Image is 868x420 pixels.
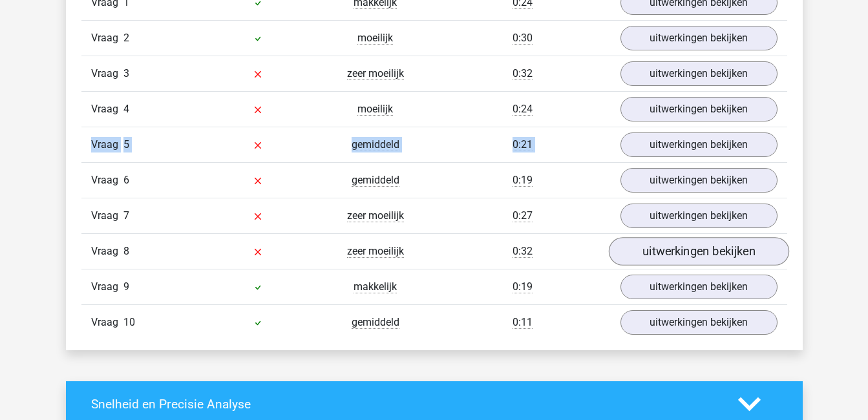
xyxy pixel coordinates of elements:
span: zeer moeilijk [347,245,404,258]
span: 0:24 [513,103,533,116]
span: Vraag [91,30,123,46]
span: 2 [123,32,129,44]
a: uitwerkingen bekijken [620,61,778,86]
a: uitwerkingen bekijken [620,132,778,157]
a: uitwerkingen bekijken [620,168,778,193]
span: 10 [123,316,135,328]
span: gemiddeld [352,316,399,329]
span: 8 [123,245,129,257]
span: 0:32 [513,67,533,80]
span: Vraag [91,279,123,295]
span: makkelijk [354,280,397,293]
span: zeer moeilijk [347,67,404,80]
span: 0:21 [513,138,533,151]
span: 7 [123,209,129,222]
span: 0:19 [513,280,533,293]
span: Vraag [91,208,123,224]
span: Vraag [91,101,123,117]
span: zeer moeilijk [347,209,404,222]
span: 6 [123,174,129,186]
a: uitwerkingen bekijken [608,237,789,266]
span: gemiddeld [352,174,399,187]
span: Vraag [91,173,123,188]
span: 3 [123,67,129,79]
h4: Snelheid en Precisie Analyse [91,397,719,412]
span: 0:19 [513,174,533,187]
span: 9 [123,280,129,293]
span: 5 [123,138,129,151]
span: gemiddeld [352,138,399,151]
span: 0:30 [513,32,533,45]
span: 4 [123,103,129,115]
span: moeilijk [357,103,393,116]
a: uitwerkingen bekijken [620,275,778,299]
span: Vraag [91,137,123,152]
span: Vraag [91,315,123,330]
span: Vraag [91,244,123,259]
a: uitwerkingen bekijken [620,310,778,335]
span: 0:11 [513,316,533,329]
span: moeilijk [357,32,393,45]
a: uitwerkingen bekijken [620,97,778,121]
span: 0:32 [513,245,533,258]
span: Vraag [91,66,123,81]
a: uitwerkingen bekijken [620,204,778,228]
span: 0:27 [513,209,533,222]
a: uitwerkingen bekijken [620,26,778,50]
